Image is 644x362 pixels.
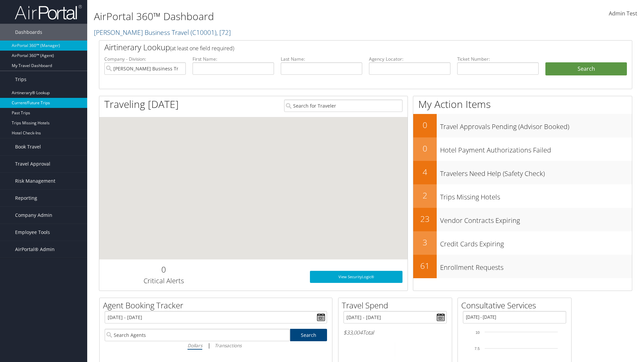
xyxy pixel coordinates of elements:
[15,71,26,88] span: Trips
[15,241,55,258] span: AirPortal® Admin
[413,255,632,278] a: 61Enrollment Requests
[94,9,456,23] h1: AirPortal 360™ Dashboard
[215,342,241,349] i: Transactions
[413,184,632,208] a: 2Trips Missing Hotels
[413,213,437,225] h2: 23
[440,119,632,131] h3: Travel Approvals Pending (Advisor Booked)
[609,10,637,17] span: Admin Test
[15,207,52,224] span: Company Admin
[15,224,50,241] span: Employee Tools
[310,271,402,283] a: View SecurityLogic®
[413,208,632,231] a: 23Vendor Contracts Expiring
[440,142,632,155] h3: Hotel Payment Authorizations Failed
[103,300,332,311] h2: Agent Booking Tracker
[104,97,179,111] h1: Traveling [DATE]
[609,3,637,24] a: Admin Test
[290,329,327,341] a: Search
[413,190,437,201] h2: 2
[476,330,480,335] tspan: 10
[413,231,632,255] a: 3Credit Cards Expiring
[105,329,290,341] input: Search Agents
[413,119,437,131] h2: 0
[413,143,437,154] h2: 0
[104,42,583,53] h2: Airtinerary Lookup
[191,28,216,37] span: ( C10001 )
[187,342,202,349] i: Dollars
[440,236,632,249] h3: Credit Cards Expiring
[193,56,274,62] label: First Name:
[15,173,55,189] span: Risk Management
[413,114,632,137] a: 0Travel Approvals Pending (Advisor Booked)
[545,62,627,76] button: Search
[457,56,539,62] label: Ticket Number:
[343,329,363,336] span: $33,004
[104,264,223,275] h2: 0
[15,156,50,172] span: Travel Approval
[440,189,632,202] h3: Trips Missing Hotels
[413,260,437,271] h2: 61
[440,213,632,225] h3: Vendor Contracts Expiring
[440,166,632,178] h3: Travelers Need Help (Safety Check)
[475,347,480,351] tspan: 7.5
[461,300,571,311] h2: Consultative Services
[281,56,362,62] label: Last Name:
[284,100,402,112] input: Search for Traveler
[413,137,632,161] a: 0Hotel Payment Authorizations Failed
[15,24,42,41] span: Dashboards
[15,4,82,20] img: airportal-logo.png
[413,161,632,184] a: 4Travelers Need Help (Safety Check)
[440,259,632,272] h3: Enrollment Requests
[342,300,452,311] h2: Travel Spend
[104,56,186,62] label: Company - Division:
[413,97,632,111] h1: My Action Items
[343,329,447,336] h6: Total
[105,341,327,350] div: |
[15,190,37,206] span: Reporting
[216,28,231,37] span: , [ 72 ]
[170,45,234,52] span: (at least one field required)
[104,276,223,286] h3: Critical Alerts
[413,166,437,178] h2: 4
[15,138,41,155] span: Book Travel
[413,237,437,248] h2: 3
[369,56,450,62] label: Agency Locator:
[94,28,231,37] a: [PERSON_NAME] Business Travel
